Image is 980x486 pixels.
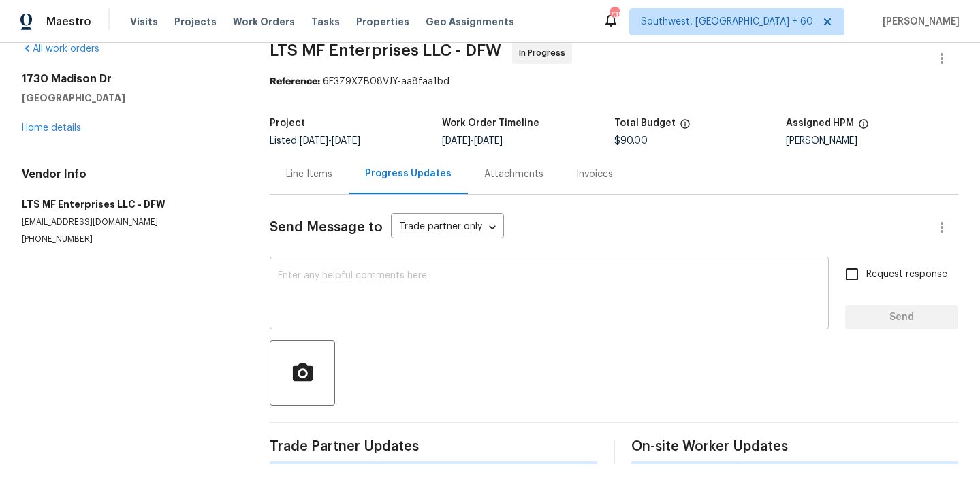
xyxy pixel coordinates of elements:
span: Work Orders [233,15,295,29]
span: On-site Worker Updates [631,440,959,453]
span: Request response [866,268,947,282]
span: LTS MF Enterprises LLC - DFW [270,42,501,59]
span: Properties [356,15,409,29]
span: Geo Assignments [426,15,514,29]
h5: [GEOGRAPHIC_DATA] [22,91,237,105]
span: Visits [130,15,158,29]
h5: Project [270,118,305,128]
p: [EMAIL_ADDRESS][DOMAIN_NAME] [22,216,237,228]
h5: Work Order Timeline [442,118,539,128]
a: Home details [22,123,81,133]
a: All work orders [22,44,99,54]
span: Southwest, [GEOGRAPHIC_DATA] + 60 [641,15,813,29]
h5: Total Budget [614,118,676,128]
h2: 1730 Madison Dr [22,72,237,86]
span: [DATE] [474,136,503,146]
span: $90.00 [614,136,648,146]
div: 735 [610,8,619,22]
div: Line Items [286,167,332,181]
span: [PERSON_NAME] [877,15,960,29]
span: Trade Partner Updates [270,440,597,453]
div: [PERSON_NAME] [786,136,958,146]
span: The total cost of line items that have been proposed by Opendoor. This sum includes line items th... [680,118,691,136]
span: Listed [270,136,360,146]
h5: Assigned HPM [786,118,854,128]
span: [DATE] [332,136,360,146]
span: - [442,136,503,146]
b: Reference: [270,77,320,86]
h5: LTS MF Enterprises LLC - DFW [22,197,237,211]
span: In Progress [519,46,571,60]
div: Invoices [576,167,613,181]
span: Maestro [46,15,91,29]
span: Tasks [311,17,340,27]
span: - [300,136,360,146]
span: Projects [174,15,217,29]
h4: Vendor Info [22,167,237,181]
div: Attachments [484,167,543,181]
span: Send Message to [270,221,383,234]
span: [DATE] [442,136,471,146]
p: [PHONE_NUMBER] [22,233,237,245]
span: [DATE] [300,136,328,146]
span: The hpm assigned to this work order. [858,118,869,136]
div: Progress Updates [365,167,452,180]
div: Trade partner only [391,216,504,239]
div: 6E3Z9XZB08VJY-aa8faa1bd [270,75,958,88]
